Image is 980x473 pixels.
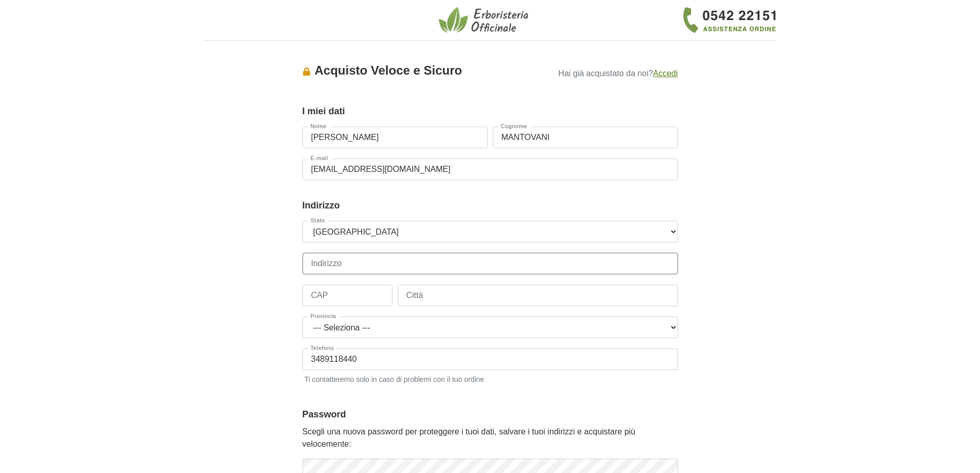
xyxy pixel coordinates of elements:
a: Accedi [653,69,678,78]
input: Nome [302,127,488,148]
label: Provincia [308,313,340,319]
label: Telefono [308,345,337,351]
input: Telefono [302,348,678,370]
input: Città [398,285,678,306]
input: E-mail [302,159,678,180]
label: Stato [308,218,328,223]
small: Ti contatteremo solo in caso di problemi con il tuo ordine [302,372,678,385]
input: CAP [302,285,393,306]
img: Erboristeria Officinale [439,6,531,34]
legend: Indirizzo [302,199,678,213]
label: E-mail [308,155,331,161]
p: Hai già acquistato da noi? [540,65,678,80]
p: Scegli una nuova password per proteggere i tuoi dati, salvare i tuoi indirizzi e acquistare più v... [302,426,678,450]
input: Cognome [493,127,678,148]
legend: I miei dati [302,104,678,118]
div: Acquisto Veloce e Sicuro [302,61,540,80]
label: Nome [308,124,330,129]
input: Indirizzo [302,253,678,274]
label: Cognome [498,124,530,129]
legend: Password [302,408,678,422]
